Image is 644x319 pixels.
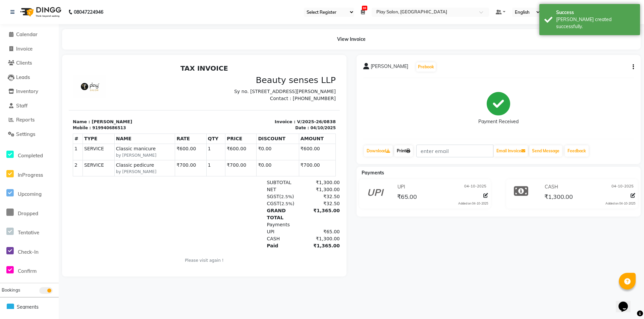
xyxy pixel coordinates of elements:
[478,118,519,125] div: Payment Received
[194,146,232,160] div: GRAND TOTAL
[188,82,230,98] td: ₹0.00
[371,63,408,72] span: [PERSON_NAME]
[198,139,211,145] span: CGST
[230,72,267,82] th: AMOUNT
[232,146,271,160] div: ₹1,365.00
[47,100,105,107] span: Classic pedicure
[16,46,33,52] span: Invoice
[140,13,267,24] h3: Beauty senses LLP
[212,133,223,138] span: 2.5%
[394,145,413,157] a: Print
[556,16,635,30] div: Bill created successfully.
[47,107,105,113] small: by [PERSON_NAME]
[4,196,267,202] p: Please visit again !
[16,74,30,80] span: Leads
[18,249,39,255] span: Check-In
[605,201,635,206] div: Added on 04-10-2025
[4,63,22,69] div: Mobile :
[4,72,14,82] th: #
[194,160,232,167] div: Payments
[17,3,63,21] img: logo
[16,131,35,137] span: Settings
[611,183,634,190] span: 04-10-2025
[18,229,39,236] span: Tentative
[232,132,271,139] div: ₹32.50
[529,145,562,157] button: Send Message
[157,98,188,114] td: ₹700.00
[2,287,20,293] span: Bookings
[194,181,232,188] div: Paid
[362,170,384,176] span: Payments
[226,63,240,69] div: Date :
[458,201,488,206] div: Added on 04-10-2025
[138,98,157,114] td: 1
[106,98,138,114] td: ₹700.00
[364,145,393,157] a: Download
[18,152,43,159] span: Completed
[18,191,42,197] span: Upcoming
[16,88,38,94] span: Inventory
[464,183,486,190] span: 04-10-2025
[213,140,224,145] span: 2.5%
[556,9,635,16] div: Success
[362,6,367,10] span: 98
[157,82,188,98] td: ₹600.00
[16,102,28,109] span: Staff
[194,139,232,146] div: ( )
[397,193,417,202] span: ₹65.00
[14,98,46,114] td: SERVICE
[140,33,267,41] p: Contact : [PHONE_NUMBER]
[232,181,271,188] div: ₹1,365.00
[140,57,267,64] p: Invoice : V/2025-26/0838
[194,132,232,139] div: ( )
[494,145,528,157] button: Email Invoice
[16,31,38,37] span: Calendar
[232,139,271,146] div: ₹32.50
[4,57,131,64] p: Name : [PERSON_NAME]
[106,82,138,98] td: ₹600.00
[14,72,46,82] th: TYPE
[46,72,106,82] th: NAME
[16,60,32,66] span: Clients
[232,167,271,174] div: ₹65.00
[74,3,103,21] b: 08047224946
[18,210,38,217] span: Dropped
[198,174,211,180] span: CASH
[416,145,493,157] input: enter email
[232,117,271,125] div: ₹1,300.00
[397,183,405,190] span: UPI
[138,72,157,82] th: QTY
[198,167,206,173] span: UPI
[62,29,641,50] div: View Invoice
[188,72,230,82] th: DISCOUNT
[545,183,558,190] span: CASH
[47,91,105,97] small: by [PERSON_NAME]
[16,116,35,123] span: Reports
[18,268,37,274] span: Confirm
[230,82,267,98] td: ₹600.00
[544,193,573,202] span: ₹1,300.00
[157,72,188,82] th: PRICE
[140,26,267,33] p: Sy no. [STREET_ADDRESS][PERSON_NAME]
[241,63,267,69] div: 04/10/2025
[14,82,46,98] td: SERVICE
[198,132,210,138] span: SGST
[4,82,14,98] td: 1
[47,84,105,91] span: Classic manicure
[616,292,637,312] iframe: chat widget
[106,72,138,82] th: RATE
[4,98,14,114] td: 2
[194,125,232,132] div: NET
[416,62,436,72] button: Prebook
[188,98,230,114] td: ₹0.00
[232,174,271,181] div: ₹1,300.00
[194,117,232,125] div: SUBTOTAL
[230,98,267,114] td: ₹700.00
[4,3,267,11] h2: TAX INVOICE
[23,63,57,69] div: 919940686513
[18,172,43,178] span: InProgress
[232,125,271,132] div: ₹1,300.00
[138,82,157,98] td: 1
[565,145,589,157] a: Feedback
